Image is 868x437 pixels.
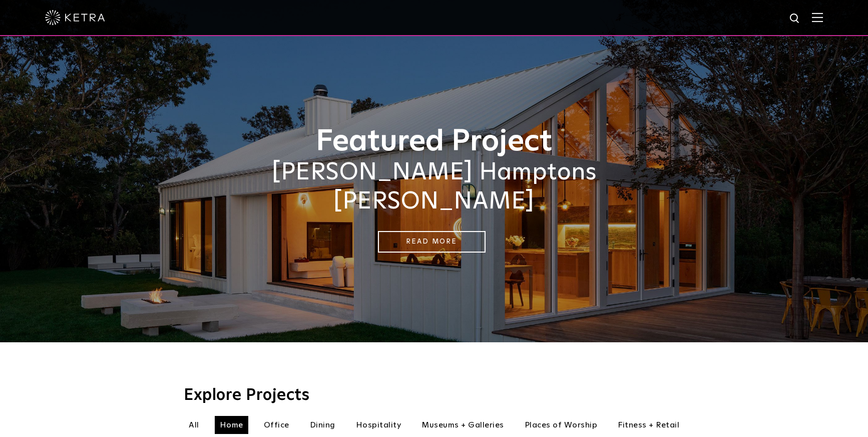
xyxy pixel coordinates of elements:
[184,387,684,403] h3: Explore Projects
[378,231,486,253] a: Read More
[184,125,684,158] h1: Featured Project
[351,416,406,434] li: Hospitality
[215,416,248,434] li: Home
[184,158,684,216] h2: [PERSON_NAME] Hamptons [PERSON_NAME]
[416,416,509,434] li: Museums + Galleries
[45,10,105,25] img: ketra-logo-2019-white
[613,416,684,434] li: Fitness + Retail
[812,13,823,22] img: Hamburger%20Nav.svg
[789,13,801,25] img: search icon
[520,416,603,434] li: Places of Worship
[259,416,294,434] li: Office
[184,416,204,434] li: All
[305,416,340,434] li: Dining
